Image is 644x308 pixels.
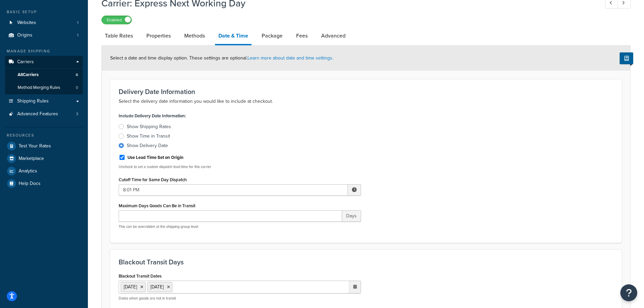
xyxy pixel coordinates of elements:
[5,165,83,177] a: Analytics
[119,164,361,169] p: Uncheck to set a custom dispatch lead time for this carrier
[5,177,83,190] a: Help Docs
[119,203,195,208] label: Maximum Days Goods Can Be in Transit
[620,52,633,64] button: Show Help Docs
[119,97,613,105] p: Select the delivery date information you would like to include at checkout.
[127,123,171,130] div: Show Shipping Rates
[76,111,78,117] span: 3
[5,81,83,94] a: Method Merging Rules0
[620,284,637,301] button: Open Resource Center
[5,48,83,54] div: Manage Shipping
[77,32,78,38] span: 1
[5,95,83,108] a: Shipping Rules
[17,59,34,65] span: Carriers
[5,56,83,94] li: Carriers
[76,85,78,91] span: 0
[127,133,170,140] div: Show Time in Transit
[102,16,132,24] label: Enabled
[293,28,311,44] a: Fees
[5,108,83,120] a: Advanced Features3
[17,98,49,104] span: Shipping Rules
[76,72,78,78] span: 6
[147,282,172,292] li: [DATE]
[119,88,613,95] h3: Delivery Date Information
[215,28,252,45] a: Date & Time
[19,143,51,149] span: Test Your Rates
[17,32,32,38] span: Origins
[119,177,187,182] label: Cutoff Time for Same Day Dispatch
[119,111,186,121] label: Include Delivery Date Information:
[19,156,44,162] span: Marketplace
[119,274,162,279] label: Blackout Transit Dates
[258,28,286,44] a: Package
[119,224,361,229] p: This can be overridden at the shipping group level
[5,152,83,165] a: Marketplace
[342,210,361,222] span: Days
[19,168,37,174] span: Analytics
[110,54,333,62] span: Select a date and time display option. These settings are optional.
[17,111,58,117] span: Advanced Features
[5,29,83,42] a: Origins1
[5,29,83,42] li: Origins
[119,258,613,266] h3: Blackout Transit Days
[127,142,168,149] div: Show Delivery Date
[119,296,361,301] p: Dates when goods are not in transit
[77,20,78,26] span: 1
[5,17,83,29] a: Websites1
[127,155,184,161] label: Use Lead Time Set on Origin
[101,28,136,44] a: Table Rates
[143,28,174,44] a: Properties
[5,56,83,68] a: Carriers
[5,17,83,29] li: Websites
[19,181,41,187] span: Help Docs
[17,20,36,26] span: Websites
[181,28,208,44] a: Methods
[18,85,60,91] span: Method Merging Rules
[5,81,83,94] li: Method Merging Rules
[5,133,83,138] div: Resources
[18,72,39,78] span: All Carriers
[318,28,349,44] a: Advanced
[5,108,83,120] li: Advanced Features
[5,140,83,152] a: Test Your Rates
[5,69,83,81] a: AllCarriers6
[247,54,333,62] a: Learn more about date and time settings.
[121,282,146,292] li: [DATE]
[5,9,83,15] div: Basic Setup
